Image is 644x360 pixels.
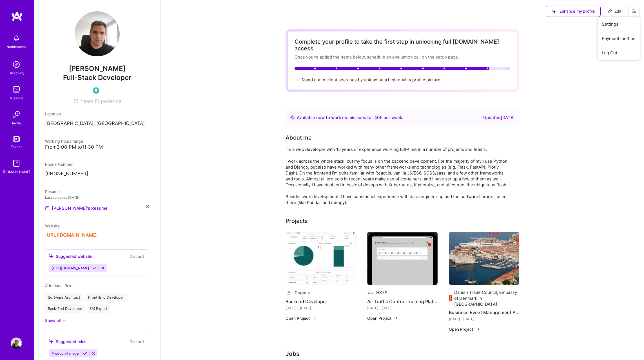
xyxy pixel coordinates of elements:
img: arrow-right [475,327,480,331]
img: guide book [11,158,22,169]
div: Stand out in client searches by uploading a high quality profile picture [301,77,440,83]
h4: Air Traffic Control Training Platform [367,298,438,305]
button: Edit [603,6,626,17]
i: Accept [93,266,97,270]
i: Accept [83,351,87,355]
div: Danish Trade Council, Embassy of Denmark in [GEOGRAPHIC_DATA] [454,289,519,307]
button: Discard [128,338,146,345]
span: [URL][DOMAIN_NAME] [52,266,89,270]
div: [DATE] - [DATE] [286,305,356,311]
button: Open Project [449,326,480,332]
button: Log Out [598,46,640,60]
img: Company logo [286,289,292,296]
span: Product Manager [52,351,80,355]
div: Complete your profile to take the first step in unlocking full [DOMAIN_NAME] access [295,38,510,52]
div: Front-End Developer [85,293,127,302]
div: UX Expert [87,304,110,313]
div: [DATE] - [DATE] [449,316,519,322]
button: Payment method [598,31,640,46]
div: Software Architect [45,293,83,302]
span: [PERSON_NAME] [45,64,149,73]
a: [PERSON_NAME]'s Resume [45,205,108,212]
span: 40 [374,115,380,120]
div: About me [286,133,312,142]
img: Resume [45,206,50,211]
div: Show all [45,318,61,323]
div: Last uploaded: [DATE] [45,194,149,200]
span: Edit [608,8,621,14]
div: Suggested roles [49,339,86,345]
img: Business Event Management Application [449,232,519,285]
span: Phone Number [45,162,73,167]
img: User Avatar [11,337,22,349]
img: Evaluation Call Pending [93,87,99,94]
div: Tell us a little about yourself [286,133,312,142]
div: Missions [10,95,23,101]
div: Updated [DATE] [483,114,515,121]
div: HKZP [376,290,387,296]
span: Additional Roles [45,283,74,288]
img: Backend Developer [286,232,356,285]
span: Years Experience [80,98,121,104]
p: [PHONE_NUMBER] [45,171,149,177]
i: Reject [101,266,105,270]
img: logo [11,11,23,21]
div: Available now to work on missions for h per week . [297,114,403,121]
button: Open Project [286,315,317,321]
p: [GEOGRAPHIC_DATA], [GEOGRAPHIC_DATA] [45,120,149,127]
span: Website [45,223,60,228]
button: Open Project [367,315,398,321]
img: arrow-right [394,316,398,320]
span: 15 [73,98,79,104]
a: User Avatar [9,337,23,349]
img: bell [11,33,22,44]
img: User Avatar [75,11,120,56]
img: tokens [13,136,20,142]
div: Once you’re added the items below, schedule an evaluation call on the setup page. [295,54,510,60]
img: Air Traffic Control Training Platform [367,232,438,285]
div: Cognite [295,290,310,296]
button: Discard [128,253,146,260]
i: icon SuggestedTeams [49,339,54,344]
span: Full-Stack Developer [63,73,132,82]
div: [DATE] - [DATE] [367,305,438,311]
span: Resume [45,189,60,194]
span: Working hours range [45,139,83,144]
div: [DOMAIN_NAME] [3,169,30,175]
img: Availability [290,115,295,120]
div: Back-End Developer [45,304,85,313]
div: Discovery [8,70,24,76]
button: Settings [598,17,640,31]
i: icon SuggestedTeams [49,254,54,259]
div: Location [45,111,149,117]
div: Invite [12,120,21,126]
button: [URL][DOMAIN_NAME] [45,232,98,238]
img: teamwork [11,84,22,95]
h4: Backend Developer [286,298,356,305]
h4: Business Event Management Application [449,309,519,316]
i: Reject [91,351,95,355]
div: Projects [286,217,308,225]
div: Tokens [11,144,22,150]
img: discovery [11,59,22,70]
img: Invite [11,109,22,120]
img: Company logo [449,295,452,301]
div: Notifications [6,44,26,50]
div: Suggested website [49,253,92,259]
div: From 3:00 PM to 11:30 PM [45,144,149,150]
img: Company logo [367,289,374,296]
div: I'm a web developer with 15 years of experience working full-time in a number of projects and tea... [286,146,511,205]
img: arrow-right [312,316,317,320]
h3: Jobs [286,350,519,357]
i: icon Close [146,205,149,208]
